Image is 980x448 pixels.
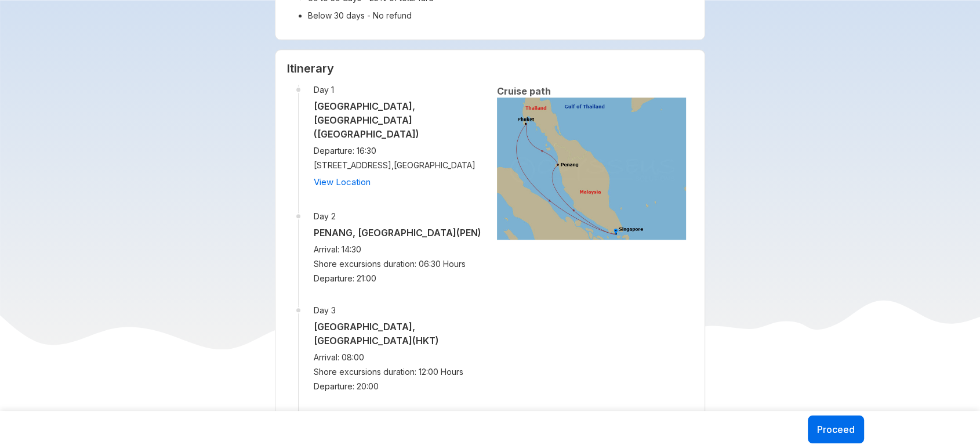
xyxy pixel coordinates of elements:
span: Departure: 16:30 [314,146,483,156]
a: View Location [314,176,371,187]
span: Day 3 [314,305,483,315]
h5: PENANG, [GEOGRAPHIC_DATA] (PEN) [314,226,483,240]
button: Proceed [808,416,864,443]
span: [STREET_ADDRESS] , [GEOGRAPHIC_DATA] [314,160,483,170]
span: Departure: 21:00 [314,273,483,283]
span: Day 1 [314,85,483,95]
span: Departure: 20:00 [314,381,483,391]
h3: Itinerary [287,62,694,75]
h5: [GEOGRAPHIC_DATA], [GEOGRAPHIC_DATA] ([GEOGRAPHIC_DATA]) [314,99,483,141]
span: Day 2 [314,211,483,221]
span: Arrival: 08:00 [314,352,483,362]
span: Shore excursions duration: 12:00 Hours [314,367,483,377]
li: Below 30 days - No refund [308,7,691,24]
span: Arrival: 14:30 [314,244,483,254]
h6: Cruise path [497,85,686,97]
span: Shore excursions duration: 06:30 Hours [314,259,483,269]
h5: [GEOGRAPHIC_DATA], [GEOGRAPHIC_DATA] (HKT) [314,320,483,348]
